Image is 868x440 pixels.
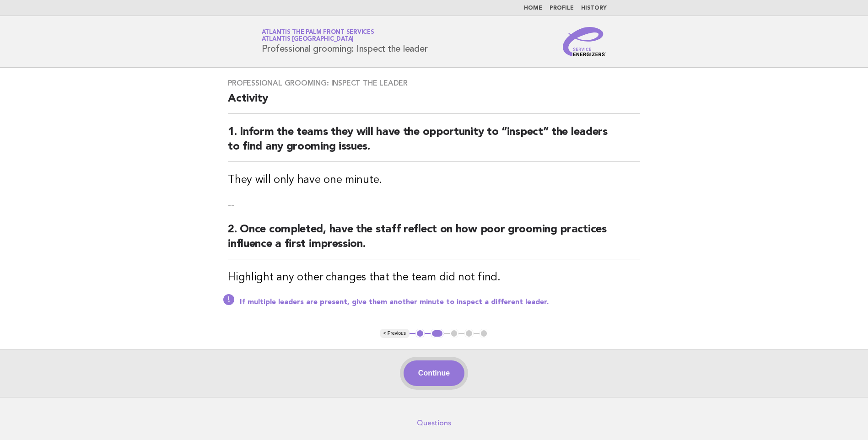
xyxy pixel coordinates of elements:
[417,419,451,428] a: Questions
[228,270,640,285] h3: Highlight any other changes that the team did not find.
[228,79,640,88] h3: Professional grooming: Inspect the leader
[404,360,464,386] button: Continue
[262,37,354,43] span: Atlantis [GEOGRAPHIC_DATA]
[262,29,374,42] a: Atlantis The Palm Front ServicesAtlantis [GEOGRAPHIC_DATA]
[524,5,542,11] a: Home
[262,30,428,54] h1: Professional grooming: Inspect the leader
[581,5,607,11] a: History
[228,173,640,188] h3: They will only have one minute.
[431,329,444,338] button: 2
[563,27,607,56] img: Service Energizers
[228,222,640,259] h2: 2. Once completed, have the staff reflect on how poor grooming practices influence a first impres...
[228,91,640,114] h2: Activity
[550,5,574,11] a: Profile
[228,199,640,211] p: --
[380,329,410,338] button: < Previous
[415,329,425,338] button: 1
[240,298,640,307] p: If multiple leaders are present, give them another minute to inspect a different leader.
[228,125,640,162] h2: 1. Inform the teams they will have the opportunity to “inspect” the leaders to find any grooming ...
